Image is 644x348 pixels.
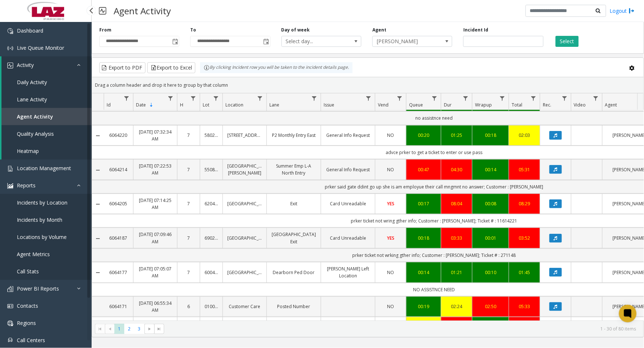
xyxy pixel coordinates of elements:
a: 00:17 [411,200,437,207]
a: [DATE] 07:32:34 AM [138,128,173,142]
a: [GEOGRAPHIC_DATA] [227,235,262,242]
a: Video Filter Menu [591,93,601,103]
a: Wrapup Filter Menu [497,93,507,103]
a: Collapse Details [92,133,104,139]
a: 00:10 [477,269,504,276]
a: P2 Monthly Entry East [271,132,316,139]
a: Dur Filter Menu [461,93,471,103]
span: Go to the last page [156,326,162,332]
div: 04:30 [446,166,468,173]
a: 01:25 [446,132,468,139]
a: 6064214 [108,166,129,173]
div: 00:08 [477,200,504,207]
a: 580298 [205,132,218,139]
a: 7 [182,269,195,276]
a: 7 [182,200,195,207]
a: Lot Filter Menu [211,93,221,103]
span: Dur [444,102,452,108]
a: [GEOGRAPHIC_DATA][PERSON_NAME] [227,162,262,176]
a: 6064187 [108,235,129,242]
a: 01:21 [446,269,468,276]
span: Agent Metrics [17,251,50,258]
span: Select day... [282,36,345,46]
label: From [99,27,111,33]
a: 620428 [205,200,218,207]
span: NO [387,303,394,310]
a: Rec. Filter Menu [560,93,570,103]
a: Summer Emp L-A North Entry [271,162,316,176]
span: Daily Activity [17,79,47,86]
button: Export to PDF [99,62,146,73]
a: [STREET_ADDRESS] [227,132,262,139]
a: 7 [182,235,195,242]
span: Lane [269,102,279,108]
a: 03:52 [514,235,536,242]
a: 7 [182,132,195,139]
div: 00:19 [411,303,437,310]
a: 6064177 [108,269,129,276]
a: Daily Activity [1,74,92,91]
a: 05:33 [514,303,536,310]
h3: Agent Activity [110,2,174,20]
span: Contacts [17,302,38,309]
a: 6 [182,303,195,310]
label: Incident Id [463,27,488,33]
div: By clicking Incident row you will be taken to the incident details page. [200,62,353,73]
div: 02:24 [446,303,468,310]
span: NO [387,166,394,173]
label: Day of week [281,27,310,33]
span: Call Centers [17,337,45,344]
span: Vend [378,102,389,108]
img: logout [629,7,635,15]
a: Collapse Details [92,201,104,207]
a: Logout [610,7,635,15]
span: Sortable [148,102,154,108]
div: 08:29 [514,200,536,207]
span: YES [387,235,394,241]
img: 'icon' [7,28,13,34]
span: Live Queue Monitor [17,44,64,51]
img: 'icon' [7,338,13,344]
span: Date [136,102,146,108]
img: 'icon' [7,321,13,326]
label: To [190,27,196,33]
span: NO [387,132,394,138]
span: Go to the last page [154,324,164,334]
a: H Filter Menu [188,93,198,103]
a: [PERSON_NAME] Left Location [325,265,371,279]
span: Location Management [17,165,71,172]
a: General Info Request [325,132,371,139]
span: Page 3 [135,324,144,334]
span: Lot [203,102,209,108]
a: 6064220 [108,132,129,139]
a: Lane Activity [1,91,92,108]
div: 03:33 [446,235,468,242]
a: 6064171 [108,303,129,310]
span: Queue [409,102,423,108]
img: 'icon' [7,166,13,172]
img: 'icon' [7,45,13,51]
span: Quality Analysis [17,130,54,137]
a: [DATE] 06:43:52 AM [138,320,173,334]
span: Agent [605,102,617,108]
a: 6064205 [108,200,129,207]
img: 'icon' [7,183,13,189]
span: Page 1 [114,324,124,334]
span: Rec. [543,102,551,108]
a: 00:20 [411,132,437,139]
span: Wrapup [475,102,492,108]
a: Collapse Details [92,236,104,242]
a: Card Unreadable [325,200,371,207]
div: 00:14 [477,166,504,173]
a: Exit [271,200,316,207]
a: [GEOGRAPHIC_DATA] [227,200,262,207]
a: 00:18 [477,132,504,139]
a: Customer Care [227,303,262,310]
a: Card Unreadable [325,235,371,242]
span: Dashboard [17,27,43,34]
